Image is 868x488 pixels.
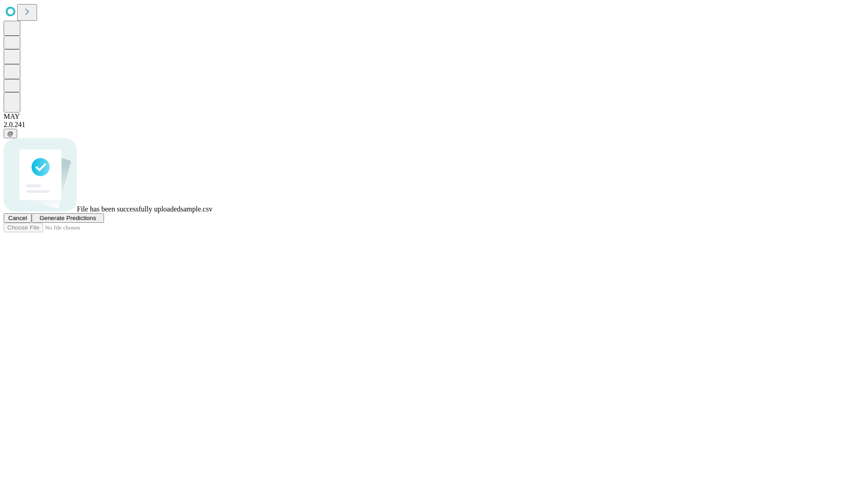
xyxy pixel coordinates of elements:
div: 2.0.241 [4,121,864,129]
div: MAY [4,113,864,121]
span: File has been successfully uploaded [77,205,180,213]
span: @ [7,130,14,137]
button: Generate Predictions [32,213,104,223]
span: Generate Predictions [39,215,96,221]
span: Cancel [8,215,27,221]
span: sample.csv [180,205,212,213]
button: @ [4,129,17,138]
button: Cancel [4,213,32,223]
